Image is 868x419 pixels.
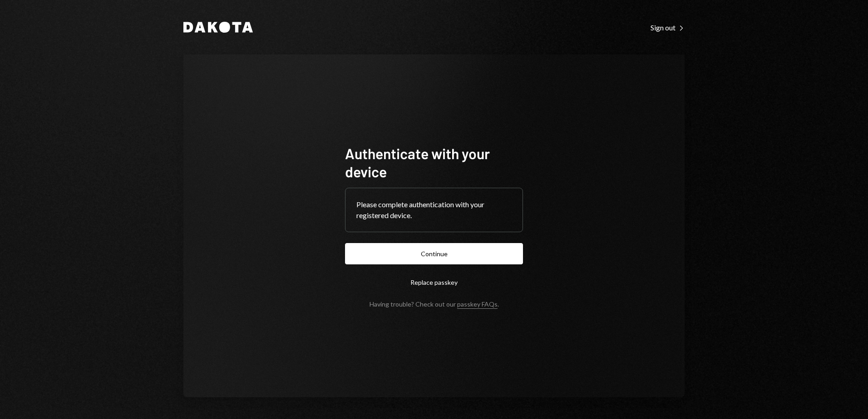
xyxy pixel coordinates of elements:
[651,22,685,32] a: Sign out
[651,23,685,32] div: Sign out
[345,144,523,180] h1: Authenticate with your device
[356,199,512,221] div: Please complete authentication with your registered device.
[370,300,499,308] div: Having trouble? Check out our .
[457,300,498,309] a: passkey FAQs
[345,243,523,264] button: Continue
[345,272,523,293] button: Replace passkey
